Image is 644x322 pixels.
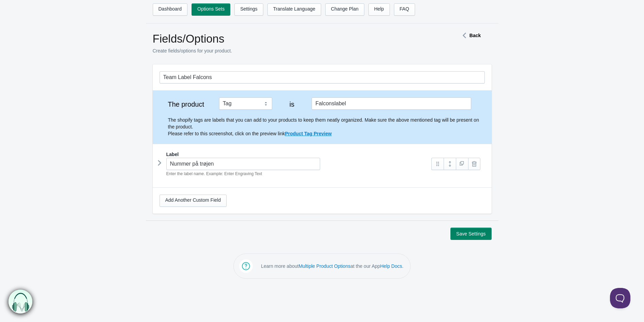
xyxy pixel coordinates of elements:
[234,3,263,16] a: Settings
[299,263,351,269] a: Multiple Product Options
[160,195,227,207] a: Add Another Custom Field
[325,3,364,16] a: Change Plan
[450,228,491,240] button: Save Settings
[394,3,415,16] a: FAQ
[153,47,435,54] p: Create fields/options for your product.
[380,263,402,269] a: Help Docs
[168,117,485,137] p: The shopify tags are labels that you can add to your products to keep them neatly organized. Make...
[459,33,481,38] a: Back
[285,131,331,136] a: Product Tag Preview
[368,3,390,16] a: Help
[469,33,481,38] strong: Back
[192,3,230,16] a: Options Sets
[166,151,179,158] label: Label
[279,101,305,108] label: is
[153,3,188,16] a: Dashboard
[610,288,630,308] iframe: Toggle Customer Support
[160,101,213,108] label: The product
[166,171,262,176] em: Enter the label name. Example: Enter Engraving Text
[261,263,403,270] p: Learn more about at the our App .
[153,32,435,46] h1: Fields/Options
[267,3,321,16] a: Translate Language
[160,71,485,83] input: General Options Set
[9,290,33,314] img: bxm.png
